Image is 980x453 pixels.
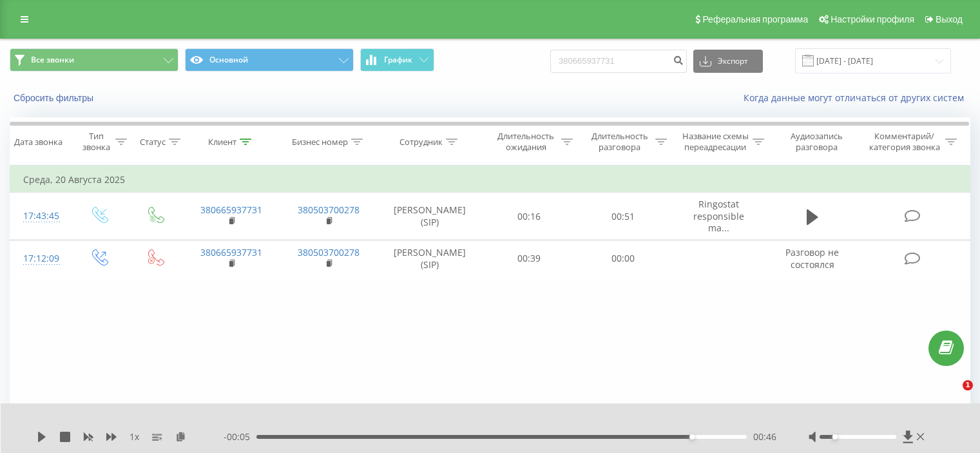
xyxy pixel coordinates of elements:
[23,246,57,271] div: 17:12:09
[483,193,576,240] td: 00:16
[576,240,669,277] td: 00:00
[14,137,62,148] div: Дата звонка
[130,430,139,443] span: 1 x
[779,131,854,153] div: Аудиозапись разговора
[832,434,837,439] div: Accessibility label
[936,14,963,24] span: Выход
[831,14,914,24] span: Настройки профиля
[693,50,763,73] button: Экспорт
[867,131,942,153] div: Комментарий/категория звонка
[10,167,970,193] td: Среда, 20 Августа 2025
[378,240,483,277] td: [PERSON_NAME] (SIP)
[936,380,967,411] iframe: Intercom live chat
[384,55,412,64] span: График
[298,204,360,216] a: 380503700278
[682,131,749,153] div: Название схемы переадресации
[10,48,178,72] button: Все звонки
[224,430,256,443] span: - 00:05
[200,204,262,216] a: 380665937731
[576,193,669,240] td: 00:51
[550,50,687,73] input: Поиск по номеру
[689,434,695,439] div: Accessibility label
[494,131,559,153] div: Длительность ожидания
[185,48,354,72] button: Основной
[378,193,483,240] td: [PERSON_NAME] (SIP)
[744,92,970,104] a: Когда данные могут отличаться от других систем
[81,131,111,153] div: Тип звонка
[702,14,808,24] span: Реферальная программа
[785,246,839,270] span: Разговор не состоялся
[10,92,100,104] button: Сбросить фильтры
[208,137,236,148] div: Клиент
[23,204,57,229] div: 17:43:45
[483,240,576,277] td: 00:39
[31,55,74,65] span: Все звонки
[298,246,360,258] a: 380503700278
[693,198,744,233] span: Ringostat responsible ma...
[753,430,776,443] span: 00:46
[588,131,652,153] div: Длительность разговора
[140,137,166,148] div: Статус
[360,48,434,72] button: График
[399,137,443,148] div: Сотрудник
[292,137,348,148] div: Бизнес номер
[200,246,262,258] a: 380665937731
[963,380,973,390] span: 1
